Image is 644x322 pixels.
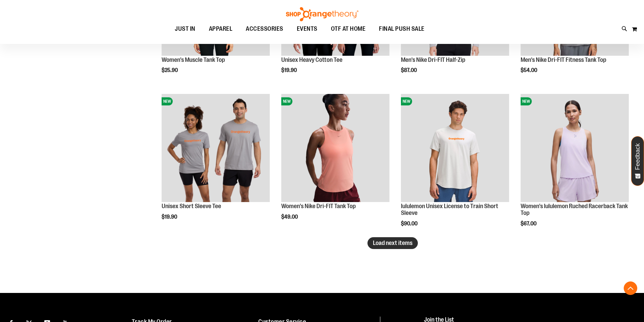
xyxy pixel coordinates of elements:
[281,67,298,73] span: $19.90
[168,21,202,36] a: JUST IN
[367,237,418,249] button: Load next items
[324,21,373,37] a: OTF AT HOME
[401,67,418,73] span: $87.00
[521,203,628,216] a: Women's lululemon Ruched Racerback Tank Top
[285,7,359,21] img: Shop Orangetheory
[209,21,233,36] span: APPAREL
[517,91,632,244] div: product
[162,97,173,105] span: NEW
[281,214,299,220] span: $49.00
[175,21,195,36] span: JUST IN
[278,91,393,237] div: product
[521,221,538,227] span: $67.00
[281,203,356,209] a: Women's Nike Dri-FIT Tank Top
[162,56,225,63] a: Women's Muscle Tank Top
[239,21,290,37] a: ACCESSORIES
[398,91,512,244] div: product
[162,214,178,220] span: $19.90
[290,21,324,37] a: EVENTS
[521,97,532,105] span: NEW
[162,94,270,202] img: Unisex Short Sleeve Tee
[521,94,629,202] img: Women's lululemon Ruched Racerback Tank Top
[401,97,412,105] span: NEW
[624,281,637,295] button: Back To Top
[401,94,509,202] img: lululemon Unisex License to Train Short Sleeve
[202,21,239,37] a: APPAREL
[401,94,509,203] a: lululemon Unisex License to Train Short SleeveNEW
[331,21,366,36] span: OTF AT HOME
[162,203,221,209] a: Unisex Short Sleeve Tee
[281,94,389,202] img: Women's Nike Dri-FIT Tank Top
[521,67,538,73] span: $54.00
[379,21,425,36] span: FINAL PUSH SALE
[246,21,283,36] span: ACCESSORIES
[297,21,317,36] span: EVENTS
[373,240,412,246] span: Load next items
[162,94,270,203] a: Unisex Short Sleeve TeeNEW
[158,91,273,237] div: product
[372,21,431,37] a: FINAL PUSH SALE
[281,97,292,105] span: NEW
[635,143,641,170] span: Feedback
[521,56,606,63] a: Men's Nike Dri-FIT Fitness Tank Top
[631,136,644,186] button: Feedback - Show survey
[281,56,342,63] a: Unisex Heavy Cotton Tee
[401,56,465,63] a: Men's Nike Dri-FIT Half-Zip
[401,203,498,216] a: lululemon Unisex License to Train Short Sleeve
[521,94,629,203] a: Women's lululemon Ruched Racerback Tank TopNEW
[162,67,179,73] span: $25.90
[401,221,419,227] span: $90.00
[281,94,389,203] a: Women's Nike Dri-FIT Tank TopNEW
